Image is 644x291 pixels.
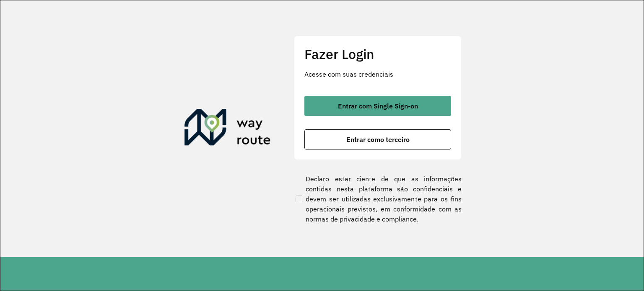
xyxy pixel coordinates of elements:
button: button [304,129,451,149]
button: button [304,96,451,116]
span: Entrar com Single Sign-on [338,103,418,109]
p: Acesse com suas credenciais [304,69,451,79]
img: Roteirizador AmbevTech [184,109,271,149]
h2: Fazer Login [304,46,451,62]
label: Declaro estar ciente de que as informações contidas nesta plataforma são confidenciais e devem se... [294,174,462,224]
span: Entrar como terceiro [346,136,410,143]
